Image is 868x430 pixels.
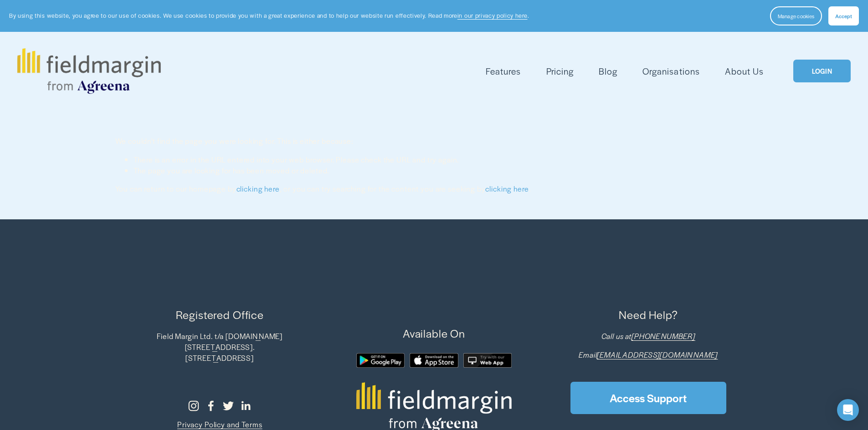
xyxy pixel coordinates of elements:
a: Organisations [642,64,699,79]
a: clicking here [485,183,529,194]
img: fieldmargin.com [17,48,160,94]
a: Blog [599,64,617,79]
a: clicking here [236,183,280,194]
a: [EMAIL_ADDRESS][DOMAIN_NAME] [597,349,718,360]
a: [PHONE_NUMBER] [632,331,695,342]
p: By using this website, you agree to our use of cookies. We use cookies to provide you with a grea... [9,11,529,20]
a: Privacy Policy and Terms [177,419,262,430]
a: About Us [725,64,764,79]
button: Manage cookies [770,6,822,25]
a: LOGIN [793,60,851,83]
span: Accept [835,12,852,20]
p: You can return to our homepage by , or you can try searching for the content you are seeking by . [115,183,753,194]
a: Access Support [570,382,726,414]
a: folder dropdown [486,64,521,79]
div: Open Intercom Messenger [837,399,859,421]
em: Email [579,349,597,360]
button: Accept [828,6,859,25]
a: in our privacy policy here [457,11,528,20]
a: Instagram [188,400,199,411]
p: We couldn't find the page you were looking for. This is either because: [115,118,753,147]
a: LinkedIn [240,400,251,411]
a: Facebook [205,400,216,411]
p: Field Margin Ltd. t/a [DOMAIN_NAME] [STREET_ADDRESS]. [STREET_ADDRESS] [115,331,324,363]
li: There is an error in the URL entered into your web browser. Please check the URL and try again. [134,154,753,165]
em: Call us at [601,331,632,341]
li: The page you are looking for has been moved or deleted. [134,165,753,176]
p: Need Help? [544,307,753,323]
p: Registered Office [115,307,324,323]
span: Manage cookies [778,12,814,20]
p: Available On [329,325,539,342]
span: Features [486,65,521,78]
a: Twitter [223,400,234,411]
a: Pricing [546,64,574,79]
